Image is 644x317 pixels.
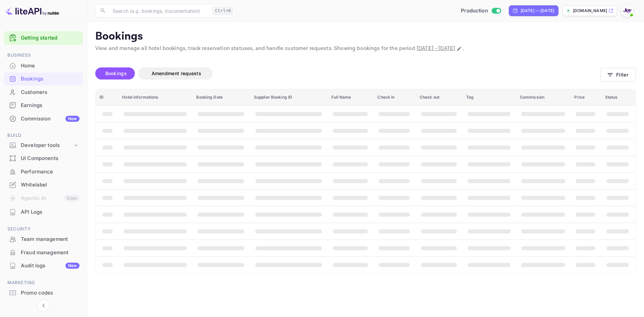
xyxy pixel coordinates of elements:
p: View and manage all hotel bookings, track reservation statuses, and handle customer requests. Sho... [95,45,636,53]
div: Bookings [21,75,79,83]
a: Getting started [21,34,79,42]
input: Search (e.g. bookings, documentation) [109,4,210,17]
th: Supplier Booking ID [250,89,327,106]
a: Performance [4,165,83,178]
button: Collapse navigation [38,300,50,312]
div: Getting started [4,31,83,45]
div: Team management [21,235,79,243]
a: Team management [4,233,83,245]
div: Commission [21,115,79,123]
a: Home [4,59,83,72]
div: Earnings [21,102,79,109]
img: LiteAPI logo [5,5,59,16]
th: Commission [516,89,571,106]
a: UI Components [4,152,83,164]
a: Whitelabel [4,178,83,191]
a: Fraud management [4,246,83,259]
span: Business [4,52,83,59]
span: Marketing [4,279,83,286]
span: Bookings [105,70,127,76]
div: [DATE] — [DATE] [521,8,554,14]
div: Ctrl+K [213,6,233,15]
th: Check in [373,89,415,106]
th: Price [570,89,601,106]
div: API Logs [21,208,79,216]
div: Performance [21,168,79,176]
th: ID [96,89,118,106]
a: CommissionNew [4,112,83,125]
div: Developer tools [4,140,83,151]
th: Status [601,89,636,106]
div: Home [4,59,83,72]
div: CommissionNew [4,112,83,125]
span: Build [4,132,83,139]
span: Production [461,7,488,15]
div: Earnings [4,99,83,112]
a: Customers [4,86,83,98]
th: Tag [462,89,516,106]
div: New [65,116,79,122]
button: Filter [600,68,636,82]
p: Bookings [95,30,636,43]
button: Change date range [456,45,463,52]
th: Full Name [327,89,373,106]
div: Promo codes [4,286,83,300]
div: Fraud management [21,249,79,257]
div: Team management [4,233,83,246]
div: API Logs [4,206,83,219]
div: Fraud management [4,246,83,259]
div: Performance [4,165,83,178]
a: API Logs [4,206,83,218]
div: Audit logs [21,262,79,270]
span: Security [4,225,83,233]
div: Whitelabel [21,181,79,189]
div: New [65,263,79,269]
div: Customers [21,89,79,96]
th: Booking Date [192,89,250,106]
img: With Joy [622,5,633,16]
a: Bookings [4,72,83,85]
a: Audit logsNew [4,259,83,272]
div: Audit logsNew [4,259,83,272]
span: [DATE] - [DATE] [417,45,455,52]
div: Bookings [4,72,83,86]
div: UI Components [21,155,79,162]
div: Whitelabel [4,178,83,192]
p: [DOMAIN_NAME] [573,8,607,14]
div: UI Components [4,152,83,165]
div: Promo codes [21,289,79,297]
th: Hotel informations [118,89,192,106]
th: Check out [416,89,462,106]
div: Customers [4,86,83,99]
div: account-settings tabs [95,67,600,80]
a: Promo codes [4,286,83,299]
a: Earnings [4,99,83,111]
div: Developer tools [21,142,73,149]
div: Switch to Sandbox mode [458,7,503,15]
table: booking table [96,89,636,273]
div: Home [21,62,79,70]
span: Amendment requests [152,70,201,76]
